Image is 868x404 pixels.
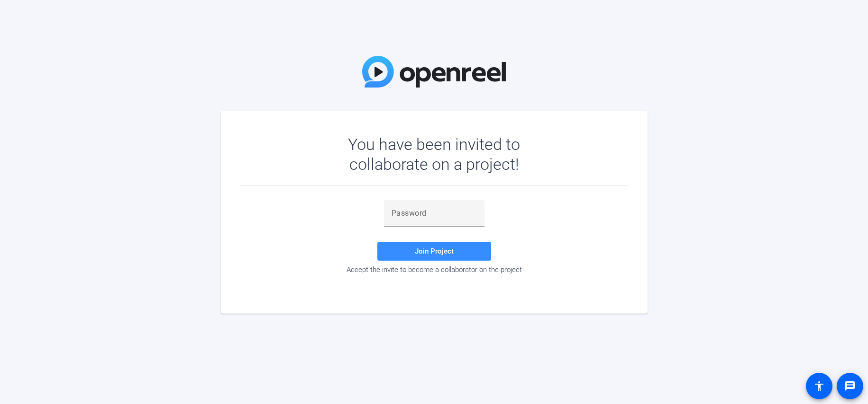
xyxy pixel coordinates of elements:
[844,380,856,392] mat-icon: message
[813,380,825,392] mat-icon: accessibility
[377,242,491,261] button: Join Project
[415,247,454,255] span: Join Project
[362,56,506,88] img: OpenReel Logo
[392,208,477,219] input: Password
[320,134,548,174] div: You have been invited to collaborate on a project!
[240,265,629,274] div: Accept the invite to become a collaborator on the project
